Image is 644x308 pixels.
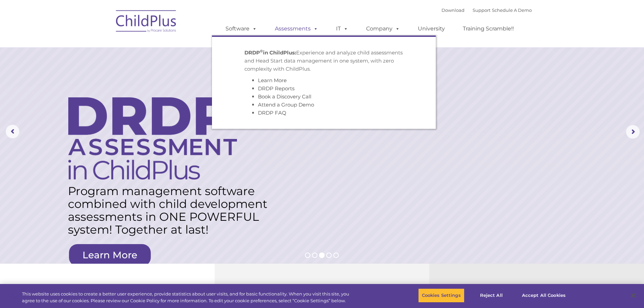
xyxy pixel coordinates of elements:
a: Attend a Group Demo [258,101,314,108]
button: Accept All Cookies [518,288,569,303]
div: This website uses cookies to create a better user experience, provide statistics about user visit... [22,291,354,304]
a: Learn More [69,244,151,266]
rs-layer: Program management software combined with child development assessments in ONE POWERFUL system! T... [68,185,274,236]
button: Cookies Settings [418,288,464,303]
span: Last name [94,45,115,50]
a: Learn More [258,77,287,84]
a: Schedule A Demo [492,7,532,13]
img: ChildPlus by Procare Solutions [113,5,180,39]
font: | [442,7,532,13]
a: Training Scramble!! [456,22,521,35]
a: Download [442,7,464,13]
a: Software [219,22,264,35]
a: Support [473,7,491,13]
a: University [411,22,452,35]
span: Phone number [94,72,123,77]
button: Reject All [470,288,512,303]
button: Close [626,288,641,303]
a: DRDP FAQ [258,110,286,116]
a: Assessments [268,22,325,35]
sup: © [260,49,263,53]
a: DRDP Reports [258,85,294,92]
a: IT [329,22,355,35]
strong: DRDP in ChildPlus: [244,49,296,56]
p: Experience and analyze child assessments and Head Start data management in one system, with zero ... [244,49,403,73]
img: DRDP Assessment in ChildPlus [68,97,237,180]
a: Book a Discovery Call [258,93,311,100]
a: Company [359,22,407,35]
